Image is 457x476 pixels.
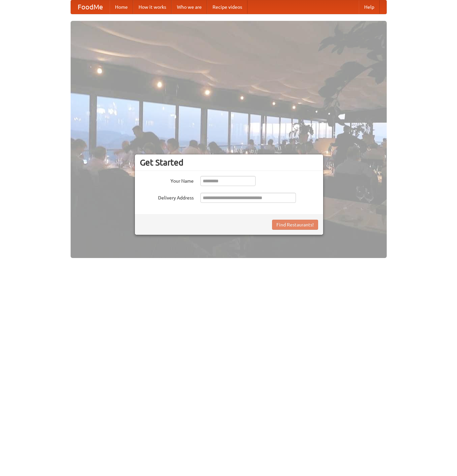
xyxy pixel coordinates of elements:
[207,0,247,14] a: Recipe videos
[172,0,207,14] a: Who we are
[140,157,318,168] h3: Get Started
[140,193,194,201] label: Delivery Address
[110,0,133,14] a: Home
[133,0,172,14] a: How it works
[140,176,194,184] label: Your Name
[71,0,110,14] a: FoodMe
[359,0,380,14] a: Help
[272,220,318,230] button: Find Restaurants!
